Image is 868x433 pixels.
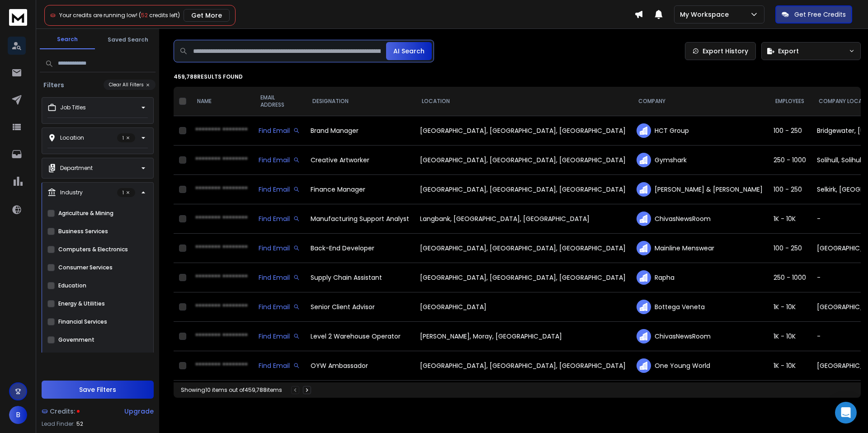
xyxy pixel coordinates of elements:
[60,165,93,172] p: Department
[58,210,113,217] label: Agriculture & Mining
[58,228,108,235] label: Business Services
[637,153,763,167] div: Gymshark
[305,351,415,381] td: OYW Ambassador
[415,263,631,292] td: [GEOGRAPHIC_DATA], [GEOGRAPHIC_DATA], [GEOGRAPHIC_DATA]
[415,322,631,351] td: [PERSON_NAME], Moray, [GEOGRAPHIC_DATA]
[139,11,180,19] span: ( credits left)
[9,406,27,424] button: B
[253,87,305,116] th: EMAIL ADDRESS
[637,358,763,373] div: One Young World
[680,10,732,19] p: My Workspace
[415,351,631,381] td: [GEOGRAPHIC_DATA], [GEOGRAPHIC_DATA], [GEOGRAPHIC_DATA]
[775,5,852,24] button: Get Free Credits
[259,185,300,194] div: Find Email
[305,116,415,146] td: Brand Manager
[259,214,300,223] div: Find Email
[305,322,415,351] td: Level 2 Warehouse Operator
[637,241,763,255] div: Mainline Menswear
[768,204,811,234] td: 1K - 10K
[259,332,300,341] div: Find Email
[58,282,86,289] label: Education
[305,87,415,116] th: DESIGNATION
[305,381,415,410] td: Owner / Director
[415,116,631,146] td: [GEOGRAPHIC_DATA], [GEOGRAPHIC_DATA], [GEOGRAPHIC_DATA]
[637,212,763,226] div: ChivasNewsRoom
[141,11,148,19] span: 52
[40,80,68,89] h3: Filters
[59,11,137,19] span: Your credits are running low!
[117,188,135,197] p: 1
[305,234,415,263] td: Back-End Developer
[100,31,156,49] button: Saved Search
[9,9,27,26] img: logo
[104,80,156,90] button: Clear All Filters
[259,244,300,253] div: Find Email
[58,318,107,325] label: Financial Services
[40,30,95,49] button: Search
[259,361,300,370] div: Find Email
[60,104,86,111] p: Job Titles
[174,73,861,80] p: 459,788 results found
[768,381,811,410] td: 0 - 25
[60,189,83,196] p: Industry
[76,420,83,428] span: 52
[305,292,415,322] td: Senior Client Advisor
[259,302,300,311] div: Find Email
[42,402,154,420] a: Credits:Upgrade
[42,381,154,399] button: Save Filters
[637,300,763,314] div: Bottega Veneta
[386,42,432,60] button: AI Search
[58,300,105,307] label: Energy & Utilities
[768,234,811,263] td: 100 - 250
[415,234,631,263] td: [GEOGRAPHIC_DATA], [GEOGRAPHIC_DATA], [GEOGRAPHIC_DATA]
[637,270,763,285] div: Rapha
[184,9,230,22] button: Get More
[778,47,799,56] span: Export
[42,420,75,428] p: Lead Finder:
[181,386,282,394] div: Showing 10 items out of 459,788 items
[637,329,763,344] div: ChivasNewsRoom
[768,351,811,381] td: 1K - 10K
[190,87,253,116] th: NAME
[305,175,415,204] td: Finance Manager
[58,264,113,271] label: Consumer Services
[631,87,768,116] th: COMPANY
[768,322,811,351] td: 1K - 10K
[50,407,75,416] span: Credits:
[768,116,811,146] td: 100 - 250
[124,407,154,416] div: Upgrade
[835,402,857,424] div: Open Intercom Messenger
[637,123,763,138] div: HCT Group
[768,175,811,204] td: 100 - 250
[305,204,415,234] td: Manufacturing Support Analyst
[259,155,300,165] div: Find Email
[415,204,631,234] td: Langbank, [GEOGRAPHIC_DATA], [GEOGRAPHIC_DATA]
[259,126,300,135] div: Find Email
[259,273,300,282] div: Find Email
[415,381,631,410] td: [GEOGRAPHIC_DATA]
[117,133,135,142] p: 1
[768,292,811,322] td: 1K - 10K
[768,146,811,175] td: 250 - 1000
[768,263,811,292] td: 250 - 1000
[305,146,415,175] td: Creative Artworker
[637,182,763,197] div: [PERSON_NAME] & [PERSON_NAME]
[794,10,846,19] p: Get Free Credits
[58,246,128,253] label: Computers & Electronics
[415,292,631,322] td: [GEOGRAPHIC_DATA]
[415,87,631,116] th: LOCATION
[305,263,415,292] td: Supply Chain Assistant
[60,134,84,141] p: Location
[768,87,811,116] th: EMPLOYEES
[415,175,631,204] td: [GEOGRAPHIC_DATA], [GEOGRAPHIC_DATA], [GEOGRAPHIC_DATA]
[415,146,631,175] td: [GEOGRAPHIC_DATA], [GEOGRAPHIC_DATA], [GEOGRAPHIC_DATA]
[685,42,756,60] a: Export History
[58,336,94,344] label: Government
